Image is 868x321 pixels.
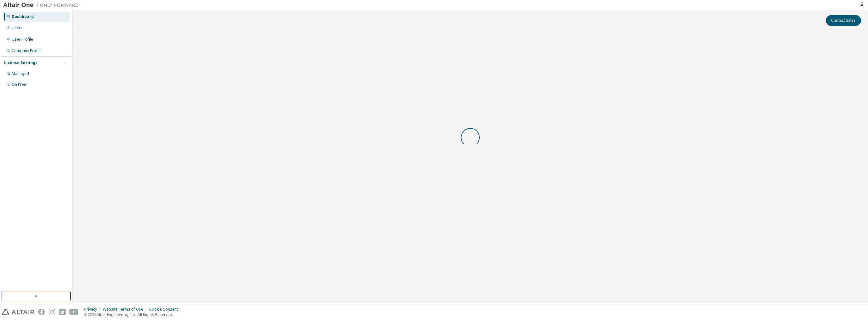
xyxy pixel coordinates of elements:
[84,307,103,312] div: Privacy
[149,307,182,312] div: Cookie Consent
[3,2,82,8] img: Altair One
[38,309,45,315] img: facebook.svg
[12,48,42,53] div: Company Profile
[84,312,182,317] p: © 2025 Altair Engineering, Inc. All Rights Reserved.
[2,309,34,315] img: altair_logo.svg
[12,37,33,42] div: User Profile
[69,309,79,315] img: youtube.svg
[103,307,149,312] div: Website Terms of Use
[826,15,861,26] button: Contact Sales
[49,309,55,315] img: instagram.svg
[12,14,34,19] div: Dashboard
[59,309,66,315] img: linkedin.svg
[4,60,38,65] div: License Settings
[12,26,23,31] div: Users
[12,71,29,76] div: Managed
[12,82,27,87] div: On Prem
